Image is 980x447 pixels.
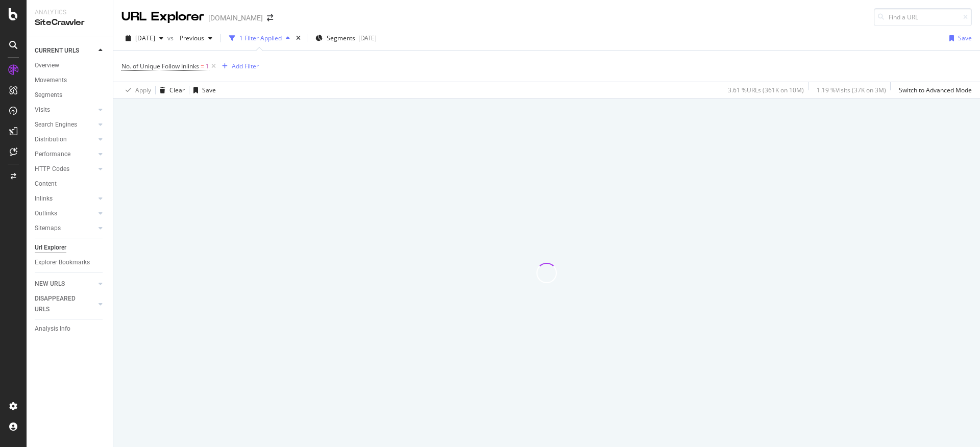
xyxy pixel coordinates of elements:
a: Content [35,179,106,189]
div: Switch to Advanced Mode [899,86,972,94]
button: Switch to Advanced Mode [895,82,972,98]
a: Url Explorer [35,242,106,253]
span: vs [167,34,176,42]
div: CURRENT URLS [35,45,79,56]
span: 1 [206,59,209,73]
div: [DOMAIN_NAME] [208,13,263,23]
a: Outlinks [35,208,95,219]
div: Performance [35,149,70,160]
div: Segments [35,90,62,101]
a: DISAPPEARED URLS [35,293,95,315]
div: Apply [135,86,151,94]
div: Search Engines [35,119,77,130]
div: Clear [169,86,185,94]
div: 3.61 % URLs ( 361K on 10M ) [728,86,804,94]
div: Visits [35,105,50,115]
div: HTTP Codes [35,164,69,175]
span: 2025 Aug. 10th [135,34,155,42]
button: 1 Filter Applied [225,30,294,46]
div: Movements [35,75,67,86]
div: 1 Filter Applied [239,34,282,42]
button: [DATE] [121,30,167,46]
button: Previous [176,30,216,46]
button: Apply [121,82,151,98]
a: Explorer Bookmarks [35,257,106,268]
a: Performance [35,149,95,160]
button: Save [189,82,216,98]
div: Add Filter [232,62,259,70]
div: Analysis Info [35,324,70,334]
a: Visits [35,105,95,115]
div: Distribution [35,134,67,145]
a: Search Engines [35,119,95,130]
div: NEW URLS [35,279,65,289]
div: 1.19 % Visits ( 37K on 3M ) [817,86,886,94]
div: times [294,33,303,43]
span: Previous [176,34,204,42]
div: Sitemaps [35,223,61,234]
div: URL Explorer [121,8,204,26]
button: Clear [156,82,185,98]
div: Url Explorer [35,242,66,253]
button: Save [945,30,972,46]
a: Distribution [35,134,95,145]
span: Segments [327,34,355,42]
span: = [201,62,204,70]
a: Sitemaps [35,223,95,234]
div: [DATE] [358,34,377,42]
div: Overview [35,60,59,71]
button: Add Filter [218,60,259,72]
a: NEW URLS [35,279,95,289]
a: HTTP Codes [35,164,95,175]
div: Outlinks [35,208,57,219]
a: Inlinks [35,193,95,204]
a: Overview [35,60,106,71]
input: Find a URL [874,8,972,26]
a: Segments [35,90,106,101]
div: Explorer Bookmarks [35,257,90,268]
button: Segments[DATE] [311,30,381,46]
a: Movements [35,75,106,86]
div: Save [958,34,972,42]
div: Save [202,86,216,94]
div: arrow-right-arrow-left [267,14,273,21]
div: DISAPPEARED URLS [35,293,86,315]
a: Analysis Info [35,324,106,334]
div: Content [35,179,57,189]
div: Analytics [35,8,105,17]
div: Inlinks [35,193,53,204]
span: No. of Unique Follow Inlinks [121,62,199,70]
div: SiteCrawler [35,17,105,29]
a: CURRENT URLS [35,45,95,56]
